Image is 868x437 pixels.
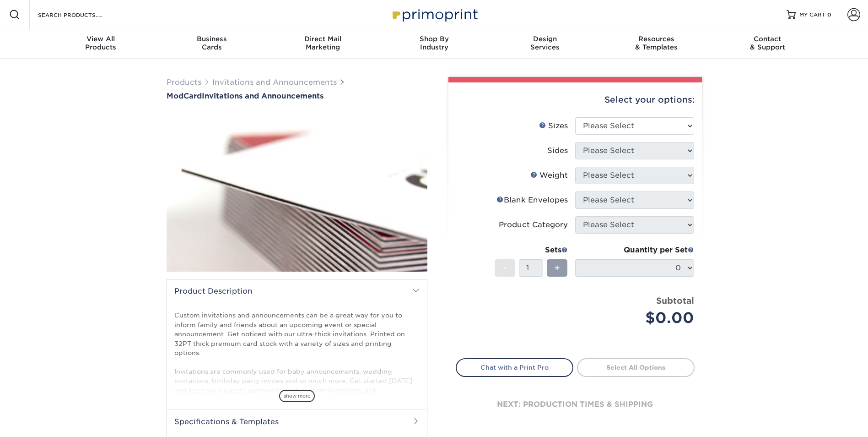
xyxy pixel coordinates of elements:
[156,35,267,43] span: Business
[279,390,315,402] span: show more
[45,35,156,51] div: Products
[499,219,568,230] div: Product Category
[378,29,490,59] a: Shop ByIndustry
[827,11,831,18] span: 0
[167,92,427,100] a: ModCardInvitations and Announcements
[490,35,601,51] div: Services
[712,35,823,51] div: & Support
[267,35,378,51] div: Marketing
[174,311,420,432] p: Custom invitations and announcements can be a great way for you to inform family and friends abou...
[45,35,156,43] span: View All
[656,295,694,306] strong: Subtotal
[378,35,490,43] span: Shop By
[547,145,568,156] div: Sides
[456,358,573,377] a: Chat with a Print Pro
[503,261,507,275] span: -
[577,358,695,377] a: Select All Options
[575,245,694,256] div: Quantity per Set
[167,92,427,100] h1: Invitations and Announcements
[37,9,126,20] input: SEARCH PRODUCTS.....
[156,35,267,51] div: Cards
[167,410,427,433] h2: Specifications & Templates
[601,29,712,59] a: Resources& Templates
[712,35,823,43] span: Contact
[601,35,712,51] div: & Templates
[582,307,694,329] div: $0.00
[167,101,427,282] img: ModCard 01
[456,377,695,432] div: next: production times & shipping
[530,170,568,181] div: Weight
[601,35,712,43] span: Resources
[167,78,201,87] a: Products
[167,279,427,303] h2: Product Description
[554,261,560,275] span: +
[212,78,337,87] a: Invitations and Announcements
[490,29,601,59] a: DesignServices
[712,29,823,59] a: Contact& Support
[267,29,378,59] a: Direct MailMarketing
[378,35,490,51] div: Industry
[539,120,568,131] div: Sizes
[45,29,156,59] a: View AllProducts
[456,82,695,117] div: Select your options:
[799,11,825,19] span: MY CART
[267,35,378,43] span: Direct Mail
[490,35,601,43] span: Design
[167,92,202,100] span: ModCard
[495,245,568,256] div: Sets
[496,195,568,206] div: Blank Envelopes
[156,29,267,59] a: BusinessCards
[388,5,480,24] img: Primoprint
